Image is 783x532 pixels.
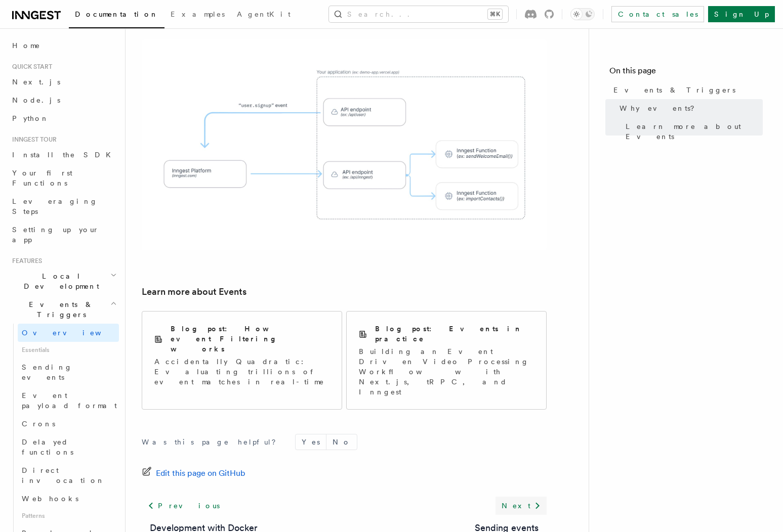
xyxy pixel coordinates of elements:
span: Edit this page on GitHub [156,466,245,480]
span: Crons [22,420,55,428]
span: Event payload format [22,391,117,410]
span: Why events? [620,103,702,113]
p: Building an Event Driven Video Processing Workflow with Next.js, tRPC, and Inngest [359,346,534,397]
kbd: ⌘K [488,9,502,19]
span: Delayed functions [22,438,73,456]
h4: On this page [609,65,763,81]
a: Sign Up [708,6,775,22]
button: Local Development [8,267,119,295]
span: Install the SDK [12,151,117,159]
a: Setting up your app [8,220,119,249]
button: Events & Triggers [8,295,119,324]
a: Events & Triggers [609,81,763,99]
span: Node.js [12,96,60,104]
a: Webhooks [18,490,119,508]
span: Examples [171,10,225,18]
span: AgentKit [237,10,291,18]
a: Python [8,109,119,127]
span: Direct invocation [22,466,105,484]
a: Overview [18,324,119,342]
span: Sending events [22,363,72,381]
h2: Blog post: How event Filtering works [171,324,329,354]
a: Why events? [615,99,763,117]
a: Examples [164,3,231,27]
button: Yes [296,434,326,450]
span: Local Development [8,271,110,291]
a: Learn more about Events [142,285,246,299]
span: Next.js [12,78,60,86]
span: Home [12,40,40,51]
span: Your first Functions [12,169,72,187]
p: Was this page helpful? [142,437,283,447]
img: Illustration of a demo application sending a "user.signup" event to the Inngest Platform which tr... [142,39,547,250]
span: Quick start [8,63,52,71]
span: Events & Triggers [8,299,110,320]
a: Direct invocation [18,461,119,490]
a: Your first Functions [8,164,119,192]
a: Learn more about Events [622,117,763,146]
a: Event payload format [18,386,119,415]
span: Patterns [18,508,119,524]
span: Inngest tour [8,136,57,144]
a: Next [496,497,547,515]
span: Essentials [18,342,119,358]
a: Documentation [69,3,164,28]
a: Leveraging Steps [8,192,119,220]
span: Learn more about Events [626,121,763,142]
a: Home [8,36,119,55]
a: Next.js [8,73,119,91]
span: Documentation [75,10,158,18]
a: Sending events [18,358,119,386]
a: AgentKit [231,3,297,27]
h2: Blog post: Events in practice [375,324,534,344]
span: Events & Triggers [613,85,735,95]
span: Overview [22,329,126,337]
span: Webhooks [22,495,78,503]
p: Accidentally Quadratic: Evaluating trillions of event matches in real-time [154,357,329,387]
button: Toggle dark mode [570,8,595,20]
a: Delayed functions [18,433,119,461]
span: Features [8,257,42,265]
a: Node.js [8,91,119,109]
span: Leveraging Steps [12,197,98,215]
a: Blog post: Events in practiceBuilding an Event Driven Video Processing Workflow with Next.js, tRP... [346,311,547,410]
a: Edit this page on GitHub [142,466,245,480]
a: Crons [18,415,119,433]
span: Python [12,114,49,122]
span: Setting up your app [12,226,99,244]
a: Previous [142,497,225,515]
button: No [326,434,357,450]
a: Install the SDK [8,146,119,164]
a: Blog post: How event Filtering worksAccidentally Quadratic: Evaluating trillions of event matches... [142,311,342,410]
a: Contact sales [611,6,704,22]
button: Search...⌘K [329,6,508,22]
